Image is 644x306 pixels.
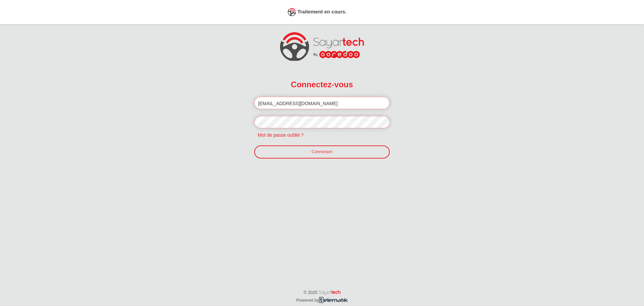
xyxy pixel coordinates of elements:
[254,145,389,158] a: Connexion
[319,297,348,303] img: telematik.png
[298,9,347,14] span: Traitement en cours.
[254,76,389,93] h2: Connectez-vous
[254,97,389,109] input: Email
[319,290,340,295] img: word_sayartech.png
[275,282,369,304] p: © 2025 Powered by
[288,8,296,16] img: loading.gif
[254,132,307,138] a: Mot de passe oublié ?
